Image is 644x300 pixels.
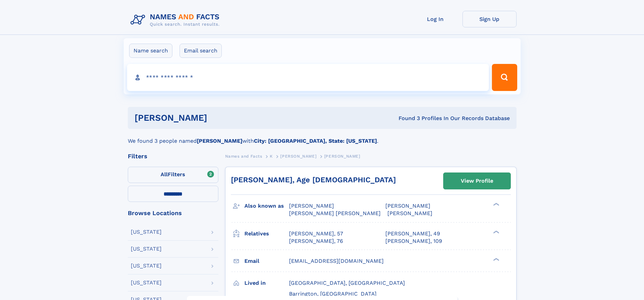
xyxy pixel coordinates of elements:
[408,11,462,27] a: Log In
[128,129,517,145] div: We found 3 people named with .
[280,152,316,160] a: [PERSON_NAME]
[244,255,289,267] h3: Email
[492,64,517,91] button: Search Button
[270,152,273,160] a: K
[131,263,162,269] div: [US_STATE]
[289,291,377,297] span: Barrington, [GEOGRAPHIC_DATA]
[289,203,334,209] span: [PERSON_NAME]
[128,167,218,183] label: Filters
[492,230,500,234] div: ❯
[289,258,384,264] span: [EMAIL_ADDRESS][DOMAIN_NAME]
[461,173,493,189] div: View Profile
[289,230,343,237] a: [PERSON_NAME], 57
[128,153,218,159] div: Filters
[127,64,489,91] input: search input
[244,228,289,239] h3: Relatives
[385,237,442,245] a: [PERSON_NAME], 109
[244,277,289,289] h3: Lived in
[289,237,343,245] a: [PERSON_NAME], 76
[385,203,430,209] span: [PERSON_NAME]
[444,173,510,189] a: View Profile
[180,44,222,58] label: Email search
[129,44,172,58] label: Name search
[289,210,381,216] span: [PERSON_NAME] [PERSON_NAME]
[161,171,168,178] span: All
[254,138,377,144] b: City: [GEOGRAPHIC_DATA], State: [US_STATE]
[231,176,396,184] a: [PERSON_NAME], Age [DEMOGRAPHIC_DATA]
[492,202,500,207] div: ❯
[225,152,262,160] a: Names and Facts
[197,138,242,144] b: [PERSON_NAME]
[462,11,517,27] a: Sign Up
[280,154,316,159] span: [PERSON_NAME]
[135,114,303,122] h1: [PERSON_NAME]
[128,11,225,29] img: Logo Names and Facts
[128,210,218,216] div: Browse Locations
[387,210,432,216] span: [PERSON_NAME]
[270,154,273,159] span: K
[385,230,440,237] a: [PERSON_NAME], 49
[244,200,289,212] h3: Also known as
[303,115,510,122] div: Found 3 Profiles In Our Records Database
[324,154,360,159] span: [PERSON_NAME]
[492,257,500,261] div: ❯
[289,280,405,286] span: [GEOGRAPHIC_DATA], [GEOGRAPHIC_DATA]
[131,229,162,235] div: [US_STATE]
[131,280,162,285] div: [US_STATE]
[131,246,162,252] div: [US_STATE]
